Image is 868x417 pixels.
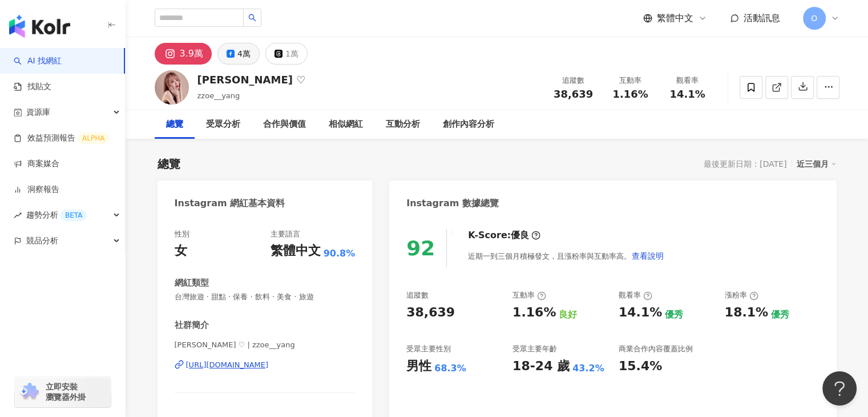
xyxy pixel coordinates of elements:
div: 男性 [406,358,431,375]
div: 良好 [559,308,577,321]
div: 觀看率 [666,75,709,86]
span: 立即安裝 瀏覽器外掛 [46,382,86,402]
a: 洞察報告 [14,184,59,195]
div: Instagram 數據總覽 [406,197,499,210]
div: 追蹤數 [552,75,595,86]
button: 3.9萬 [155,43,212,65]
span: 活動訊息 [744,13,780,23]
button: 4萬 [217,43,260,65]
div: 總覽 [166,118,183,131]
div: 互動率 [512,290,546,300]
span: search [248,14,256,22]
img: chrome extension [18,383,41,401]
div: 主要語言 [271,229,300,239]
div: 4萬 [237,46,251,62]
div: 受眾主要年齡 [512,344,557,354]
span: 90.8% [324,247,356,260]
div: 商業合作內容覆蓋比例 [619,344,693,354]
img: KOL Avatar [155,70,189,105]
span: 台灣旅遊 · 甜點 · 保養 · 飲料 · 美食 · 旅遊 [175,292,356,302]
div: 受眾主要性別 [406,344,451,354]
div: 互動分析 [386,118,420,131]
div: 優秀 [665,308,683,321]
a: 找貼文 [14,81,51,93]
button: 查看說明 [631,244,664,267]
iframe: Help Scout Beacon - Open [822,371,857,406]
span: [PERSON_NAME] ♡ | zzoe__yang [175,340,356,350]
span: 14.1% [669,89,705,100]
div: 18-24 歲 [512,358,570,375]
span: 競品分析 [26,228,58,254]
div: 優秀 [771,308,789,321]
div: 總覽 [158,156,180,172]
span: zzoe__yang [197,91,240,100]
a: 商案媒合 [14,158,59,170]
div: 優良 [511,229,529,242]
div: 3.9萬 [180,46,203,62]
span: 繁體中文 [657,12,693,25]
div: 92 [406,236,435,260]
button: 1萬 [265,43,308,65]
div: 近三個月 [797,157,837,171]
div: 1.16% [512,304,556,322]
span: O [811,12,817,25]
div: 社群簡介 [175,319,209,331]
div: 受眾分析 [206,118,240,131]
div: 合作與價值 [263,118,306,131]
div: 43.2% [572,362,604,375]
a: chrome extension立即安裝 瀏覽器外掛 [15,376,111,407]
div: 相似網紅 [329,118,363,131]
div: 網紅類型 [175,277,209,289]
span: 趨勢分析 [26,202,87,228]
div: 觀看率 [619,290,652,300]
img: logo [9,15,70,38]
span: 1.16% [612,89,648,100]
div: 創作內容分析 [443,118,494,131]
div: 18.1% [725,304,768,322]
a: searchAI 找網紅 [14,55,62,67]
div: 漲粉率 [725,290,758,300]
a: [URL][DOMAIN_NAME] [175,360,356,370]
div: BETA [60,210,87,221]
a: 效益預測報告ALPHA [14,133,109,144]
div: 互動率 [609,75,652,86]
div: [URL][DOMAIN_NAME] [186,360,269,370]
span: rise [14,211,22,219]
div: 68.3% [434,362,466,375]
div: [PERSON_NAME] ♡ [197,73,306,87]
div: 近期一到三個月積極發文，且漲粉率與互動率高。 [468,244,664,267]
div: 繁體中文 [271,242,321,260]
div: 38,639 [406,304,455,322]
div: 最後更新日期：[DATE] [704,159,786,169]
div: 15.4% [619,358,662,375]
span: 資源庫 [26,99,50,125]
div: Instagram 網紅基本資料 [175,197,285,210]
span: 38,639 [554,88,593,100]
div: 性別 [175,229,189,239]
div: 女 [175,242,187,260]
span: 查看說明 [632,251,664,260]
div: 14.1% [619,304,662,322]
div: 追蹤數 [406,290,429,300]
div: K-Score : [468,229,540,242]
div: 1萬 [285,46,298,62]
